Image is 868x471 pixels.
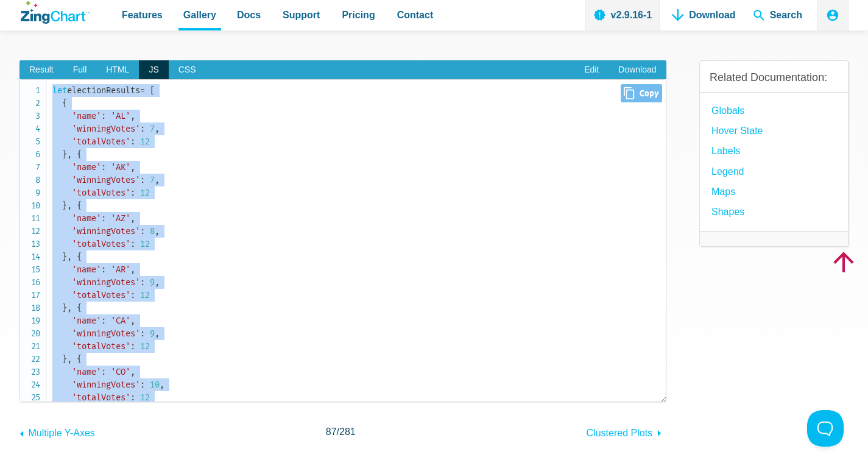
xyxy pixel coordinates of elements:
span: 'name' [72,264,101,275]
span: / [326,423,356,440]
a: Legend [711,163,744,180]
span: } [62,354,67,364]
span: Pricing [342,7,375,23]
span: } [62,149,67,160]
span: 12 [140,290,150,300]
span: 'AR' [111,264,130,275]
span: 'winningVotes' [72,277,140,288]
span: 'AZ' [111,213,130,224]
span: , [67,200,72,211]
span: CSS [169,60,206,80]
span: HTML [96,60,139,80]
span: , [130,316,135,326]
a: Labels [711,143,740,159]
span: , [67,303,72,313]
span: : [140,380,145,390]
span: 'winningVotes' [72,380,140,390]
span: 'name' [72,213,101,224]
span: let [52,85,67,96]
span: : [130,290,135,300]
span: 12 [140,392,150,403]
span: 'winningVotes' [72,124,140,134]
span: : [140,226,145,236]
span: Contact [397,7,434,23]
span: , [155,175,160,185]
span: 'totalVotes' [72,239,130,249]
span: 'totalVotes' [72,290,130,300]
span: 'name' [72,367,101,377]
span: , [130,367,135,377]
span: 9 [150,328,155,339]
span: 'name' [72,316,101,326]
span: , [155,328,160,339]
span: 'CO' [111,367,130,377]
span: : [130,239,135,249]
span: , [155,226,160,236]
a: Maps [711,183,735,200]
iframe: Toggle Customer Support [807,410,844,447]
span: { [77,303,82,313]
a: Shapes [711,204,744,220]
h3: Related Documentation: [710,71,838,85]
span: 7 [150,175,155,185]
span: : [101,162,106,172]
span: Result [19,60,63,80]
a: Download [609,60,666,80]
span: Support [283,7,320,23]
a: ZingChart Logo. Click to return to the homepage [21,1,90,24]
span: 9 [150,277,155,288]
span: 'AK' [111,162,130,172]
span: , [160,380,164,390]
span: , [67,252,72,262]
span: , [67,149,72,160]
span: } [62,200,67,211]
span: , [155,124,160,134]
span: : [130,392,135,403]
span: 12 [140,188,150,198]
span: : [101,111,106,121]
span: : [101,264,106,275]
span: : [130,136,135,147]
span: Gallery [183,7,216,23]
span: { [62,98,67,108]
span: 'totalVotes' [72,341,130,352]
span: 7 [150,124,155,134]
span: : [101,367,106,377]
span: , [67,354,72,364]
span: : [101,213,106,224]
span: Multiple Y-Axes [28,428,94,438]
span: 'totalVotes' [72,188,130,198]
span: : [140,175,145,185]
span: 12 [140,136,150,147]
span: , [130,213,135,224]
span: 'winningVotes' [72,328,140,339]
a: hover state [711,122,763,139]
span: 87 [326,427,337,437]
span: : [140,277,145,288]
span: : [101,316,106,326]
span: 8 [150,226,155,236]
span: } [62,303,67,313]
a: Multiple Y-Axes [19,422,95,441]
span: : [130,188,135,198]
span: : [140,124,145,134]
span: : [130,341,135,352]
span: } [62,252,67,262]
span: { [77,354,82,364]
span: 12 [140,239,150,249]
span: Full [63,60,97,80]
span: 'totalVotes' [72,392,130,403]
span: , [155,277,160,288]
span: 281 [339,427,356,437]
span: 'winningVotes' [72,226,140,236]
span: = [140,85,145,96]
span: : [140,328,145,339]
span: 'name' [72,111,101,121]
span: JS [139,60,168,80]
span: , [130,264,135,275]
span: , [130,162,135,172]
span: { [77,252,82,262]
span: 12 [140,341,150,352]
span: 'CA' [111,316,130,326]
span: 'AL' [111,111,130,121]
